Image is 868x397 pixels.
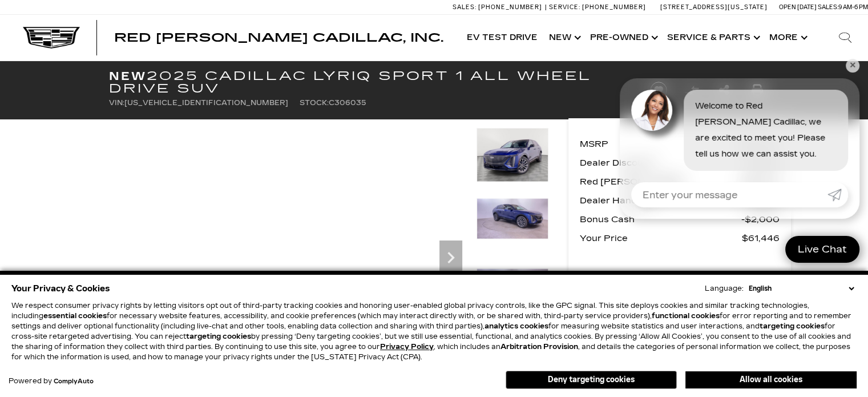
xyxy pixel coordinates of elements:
a: Red [PERSON_NAME] Cadillac, Inc. [114,32,443,43]
a: Sales: [PHONE_NUMBER] [453,4,545,10]
img: Agent profile photo [631,90,672,131]
select: Language Select [746,283,857,294]
span: 9 AM-6 PM [838,3,868,11]
img: Cadillac Dark Logo with Cadillac White Text [23,27,80,49]
span: Dealer Discount* [580,155,745,171]
a: Dealer Discount* $1,994 [580,155,780,171]
a: Service: [PHONE_NUMBER] [545,4,649,10]
p: Other Offers You May Qualify For [580,270,720,286]
a: Service & Parts [661,15,764,61]
strong: New [109,69,147,83]
div: Powered by [9,378,94,385]
a: New [543,15,584,61]
img: New 2025 Opulent Blue Metallic Cadillac Sport 1 image 1 [477,128,548,182]
img: New 2025 Opulent Blue Metallic Cadillac Sport 1 image 2 [477,198,548,239]
div: Welcome to Red [PERSON_NAME] Cadillac, we are excited to meet you! Please tell us how we can assi... [684,90,848,171]
span: $61,446 [742,230,780,246]
span: Your Price [580,230,742,246]
a: MSRP $65,440 [580,136,780,152]
a: ComplyAuto [54,378,94,385]
strong: analytics cookies [485,322,548,330]
a: Red [PERSON_NAME] $62,757 [580,174,780,190]
span: Dealer Handling [580,193,749,208]
span: Red [PERSON_NAME] [580,174,742,190]
a: [STREET_ADDRESS][US_STATE] [660,3,768,11]
input: Enter your message [631,182,827,207]
a: Your Price $61,446 [580,230,780,246]
span: Red [PERSON_NAME] Cadillac, Inc. [114,31,443,45]
a: Dealer Handling $689 [580,193,780,208]
a: EV Test Drive [461,15,543,61]
strong: targeting cookies [186,332,251,340]
strong: essential cookies [43,312,107,320]
span: Your Privacy & Cookies [11,280,110,296]
h1: 2025 Cadillac LYRIQ Sport 1 All Wheel Drive SUV [109,70,631,95]
span: [PHONE_NUMBER] [582,3,646,11]
span: Open [DATE] [779,3,817,11]
button: More [764,15,811,61]
button: Deny targeting cookies [506,371,677,389]
span: Sales: [818,3,838,11]
span: VIN: [109,99,124,107]
a: Privacy Policy [380,343,434,351]
span: [US_VEHICLE_IDENTIFICATION_NUMBER] [124,99,288,107]
div: Language: [705,285,744,292]
a: Pre-Owned [584,15,661,61]
span: Sales: [453,3,477,11]
p: We respect consumer privacy rights by letting visitors opt out of third-party tracking cookies an... [11,300,857,362]
iframe: Interactive Walkaround/Photo gallery of the vehicle/product [109,118,468,388]
strong: Arbitration Provision [500,343,578,351]
span: $2,000 [741,211,780,227]
img: New 2025 Opulent Blue Metallic Cadillac Sport 1 image 3 [477,268,548,310]
a: Live Chat [785,236,859,263]
strong: targeting cookies [760,322,825,330]
strong: functional cookies [652,312,720,320]
a: Bonus Cash $2,000 [580,211,780,227]
span: C306035 [329,99,366,107]
span: Stock: [300,99,329,107]
span: Service: [549,3,580,11]
button: Allow all cookies [685,371,857,388]
span: MSRP [580,136,739,152]
a: Submit [827,182,848,207]
div: Next [439,240,462,275]
span: Bonus Cash [580,211,741,227]
span: Live Chat [792,243,853,256]
span: [PHONE_NUMBER] [478,3,542,11]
